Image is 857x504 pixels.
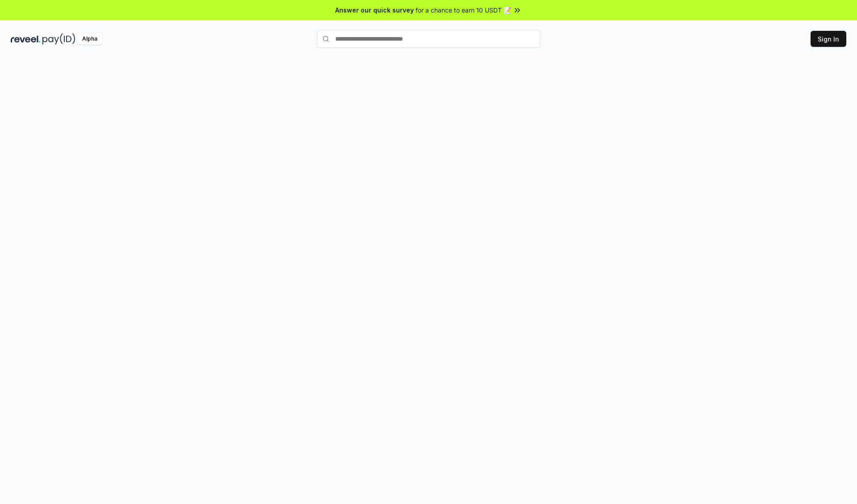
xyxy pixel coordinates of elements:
button: Sign In [811,31,846,47]
div: Alpha [77,33,102,45]
img: reveel_dark [11,33,41,45]
span: Answer our quick survey [335,5,414,15]
span: for a chance to earn 10 USDT 📝 [416,5,511,15]
img: pay_id [42,33,75,45]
